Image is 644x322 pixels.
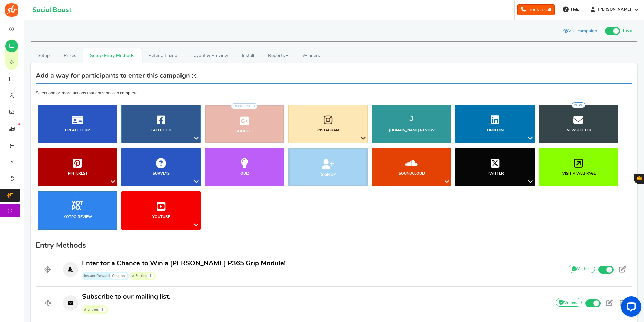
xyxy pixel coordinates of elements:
span: Coupon [110,273,127,279]
b: Facebook [151,128,171,132]
b: Instagram [317,128,339,132]
a: Surveys [121,148,201,186]
b: SoundCloud [399,172,425,175]
a: Prizes [57,48,83,63]
b: Create Form [65,128,90,132]
b: Surveys [153,172,170,175]
span: Enter for a Chance to Win a [PERSON_NAME] P365 Grip Module! [82,260,286,267]
a: Create Form [38,105,117,143]
span: Verified [556,298,582,307]
b: Yotpo Review [64,215,92,219]
span: Reward a common coupon code: JLSummer10 & 1 entry to participants who complete this action [82,270,286,280]
span: 1 [147,273,154,279]
b: Pinterest [68,172,88,175]
a: Pinterest [38,148,117,186]
span: Gratisfaction [637,176,642,180]
a: Reports [261,48,295,63]
b: YouTube [152,215,170,219]
h3: Add a way for participants to enter this campaign [36,72,196,79]
img: icon-Yotpo1.webp [67,194,88,216]
b: Visit a web page [562,172,596,175]
a: [DOMAIN_NAME] Review [372,105,451,143]
b: Newsletter [567,128,591,132]
a: Yotpo Review [38,191,117,230]
a: Book a call [517,4,555,15]
span: Reward 1 entry to participants who complete this action [82,304,170,314]
img: Social Boost [5,3,18,17]
a: Layout & Preview [185,48,235,63]
a: SoundCloud [372,148,451,186]
span: [PERSON_NAME] [595,7,634,12]
b: [DOMAIN_NAME] Review [389,128,435,132]
a: Visit campaign [558,26,602,37]
small: Instant Reward [82,272,129,280]
span: Help [569,7,579,12]
a: YouTube [121,191,201,230]
h1: Social Boost [32,6,71,14]
small: # Entries [130,272,156,280]
a: Setup Entry Methods [83,48,141,63]
iframe: LiveChat chat widget [616,294,644,322]
button: Gratisfaction [634,174,644,184]
span: Subscribe to our mailing list. [82,293,170,300]
span: Verified [569,265,595,273]
a: Facebook [121,105,201,143]
b: Quiz [240,172,249,175]
small: # Entries [82,305,108,314]
a: Help [560,4,583,15]
h2: Entry Methods [36,241,632,249]
a: Instagram [288,105,368,143]
span: Live [623,27,632,35]
a: Visit a web page [539,148,618,186]
span: NEW [572,102,585,108]
a: Quiz [205,148,284,186]
b: LinkedIn [487,128,504,132]
b: Twitter [487,172,504,175]
a: Refer a Friend [142,48,185,63]
a: Setup [31,48,57,63]
span: Winners [302,53,320,58]
a: Install [235,48,261,63]
em: New [18,123,20,125]
img: icon-JudgeMe1.webp [406,113,416,124]
span: 1 [99,307,106,312]
a: Twitter [455,148,535,186]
